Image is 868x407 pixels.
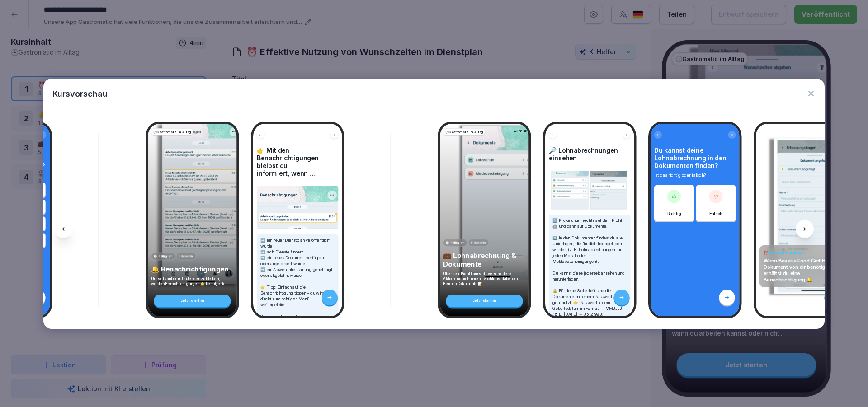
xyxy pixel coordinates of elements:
h4: ⁉️ Dokumentenanfrage [764,250,838,255]
p: Wenn Bavaria Food GmbH ein Dokument von dir benötigt, erhältst du eine Benachrichtigung 🔔. [764,257,838,282]
div: Jetzt starten [154,295,231,307]
p: 1 Schritte [179,254,194,259]
p: Fällig am [451,240,465,245]
p: Kursvorschau [52,88,108,100]
p: Über dein Profil kannst du verschiedene Aktionen durchführen – wichtig ist dabei der Bereich Doku... [443,271,526,286]
h4: 👉 Mit den Benachrichtigungen bleibst du informiert, wenn … [257,146,339,177]
h4: Du kannst deine Lohnabrechnung in den Dokumenten finden? [654,146,736,169]
p: 5 Schritte [471,240,486,245]
p: Ist das richtig oder falsch? [654,172,736,178]
p: 💼 Lohnabrechnung & Dokumente [443,251,526,268]
p: 1️⃣ Klicke unten rechts auf dein Profil 🤖 und dann auf Dokumente. 2️⃣ In den Dokumenten findest d... [552,217,627,317]
p: Fällig am [159,254,173,259]
p: Richtig [667,210,681,216]
p: 🕒Gastromatic im Alltag [445,129,483,134]
h4: 🔎 Lohnabrechnungen einsehen [549,146,631,162]
img: Bild und Text Vorschau [257,186,339,229]
p: 🔔 Benachrichtigungen [151,265,234,273]
img: Bild und Text Vorschau [549,170,631,210]
p: 🕒Gastromatic im Alltag [153,129,191,134]
p: ➡️ ein neuer Dienstplan veröffentlicht wurde ➡️ sich Dienste ändern ➡️ ein neues Dokument verfügb... [260,237,335,366]
p: Um stets auf dem Laufenden zu bleiben, werden Benachrichtigungen 🔔 bereitgestellt [151,276,234,286]
p: Falsch [709,210,722,216]
div: Jetzt starten [446,295,523,307]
